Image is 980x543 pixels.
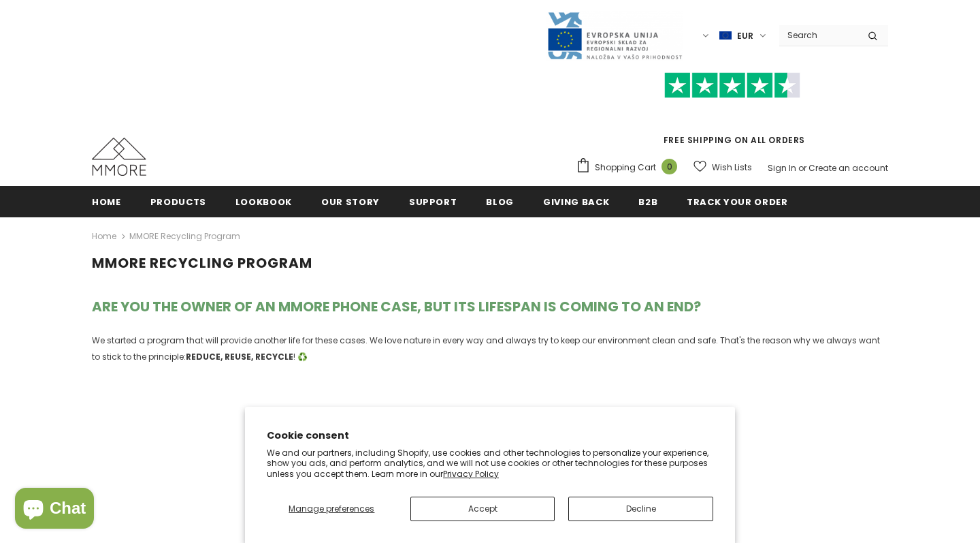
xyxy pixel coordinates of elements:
[92,186,121,217] a: Home
[737,29,753,43] span: EUR
[409,196,457,208] span: support
[568,497,713,521] button: Decline
[321,186,380,217] a: Our Story
[693,155,752,179] a: Wish Lists
[546,29,683,41] a: Javni Razpis
[267,429,713,443] h2: Cookie consent
[486,186,514,217] a: Blog
[186,351,293,362] b: REDUCE, REUSE, RECYCLE
[808,162,888,174] a: Create an account
[92,138,146,176] img: MMORE Cases
[129,228,240,245] span: MMORE Recycling program
[543,196,609,208] span: Giving back
[293,351,308,362] span: ! ♻️
[150,196,206,208] span: Products
[661,159,677,174] span: 0
[92,297,701,316] b: ARE YOU THE OWNER OF AN MMORE PHONE CASE, BUT ITS LIFESPAN IS COMING TO AN END?
[92,228,116,245] a: Home
[410,497,555,521] button: Accept
[235,196,292,208] span: Lookbook
[712,161,752,174] span: Wish Lists
[664,72,800,99] img: Trust Pilot Stars
[768,162,796,174] a: Sign In
[267,448,713,480] p: We and our partners, including Shopify, use cookies and other technologies to personalize your ex...
[576,98,888,134] iframe: Customer reviews powered by Trustpilot
[321,196,380,208] span: Our Story
[687,196,787,208] span: Track your order
[92,196,121,208] span: Home
[546,11,683,61] img: Javni Razpis
[289,503,374,514] span: Manage preferences
[486,196,514,208] span: Blog
[779,25,857,45] input: Search Site
[638,196,657,208] span: B2B
[443,468,499,480] a: Privacy Policy
[798,162,806,174] span: or
[576,78,888,146] span: FREE SHIPPING ON ALL ORDERS
[92,335,880,362] span: We started a program that will provide another life for these cases. We love nature in every way ...
[409,186,457,217] a: support
[687,186,787,217] a: Track your order
[235,186,292,217] a: Lookbook
[576,157,684,178] a: Shopping Cart 0
[11,488,98,532] inbox-online-store-chat: Shopify online store chat
[638,186,657,217] a: B2B
[92,253,312,273] span: MMORE Recycling program
[595,161,656,174] span: Shopping Cart
[543,186,609,217] a: Giving back
[267,497,397,521] button: Manage preferences
[150,186,206,217] a: Products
